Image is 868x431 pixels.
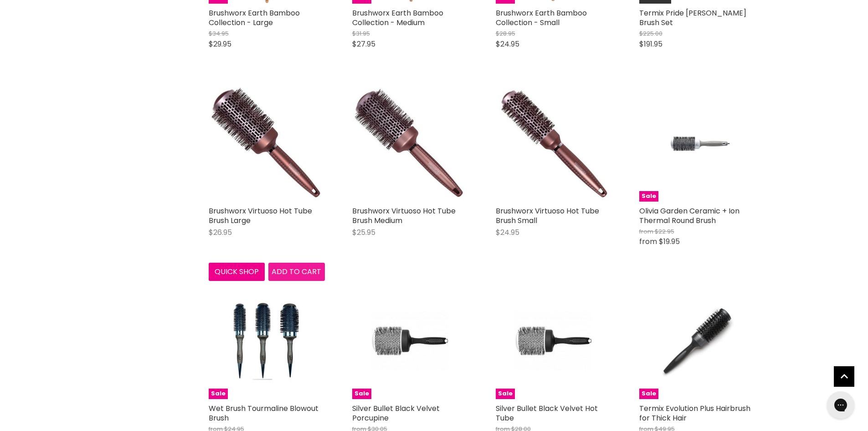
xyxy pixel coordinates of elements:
[209,39,231,49] span: $29.95
[639,403,750,423] a: Termix Evolution Plus Hairbrush for Thick Hair
[228,283,305,399] img: Wet Brush Tourmaline Blowout Brush
[822,388,859,422] iframe: Gorgias live chat messenger
[639,283,755,399] a: Termix Evolution Plus Hairbrush for Thick HairSale
[209,29,229,38] span: $34.95
[352,389,371,399] span: Sale
[639,29,663,38] span: $225.00
[658,283,736,399] img: Termix Evolution Plus Hairbrush for Thick Hair
[496,29,515,38] span: $28.95
[659,236,680,247] span: $19.95
[639,39,663,49] span: $191.95
[209,389,228,399] span: Sale
[209,227,232,238] span: $26.95
[496,206,599,226] a: Brushworx Virtuoso Hot Tube Brush Small
[268,263,325,281] button: Add to cart
[515,283,592,399] img: Silver Bullet Black Velvet Hot Tube
[371,283,449,399] img: Silver Bullet Black Velvet Porcupine
[209,85,325,202] img: Brushworx Virtuoso Hot Tube Brush Large
[352,403,440,423] a: Silver Bullet Black Velvet Porcupine
[352,227,375,238] span: $25.95
[209,8,300,28] a: Brushworx Earth Bamboo Collection - Large
[352,283,468,399] a: Silver Bullet Black Velvet PorcupineSale
[352,29,370,38] span: $31.95
[639,236,657,247] span: from
[209,263,265,281] button: Quick shop
[496,227,519,238] span: $24.95
[639,85,755,202] a: Olivia Garden Ceramic + Ion Thermal Round BrushSale
[639,389,658,399] span: Sale
[209,206,312,226] a: Brushworx Virtuoso Hot Tube Brush Large
[658,85,736,202] img: Olivia Garden Ceramic + Ion Thermal Round Brush
[352,39,375,49] span: $27.95
[639,206,740,226] a: Olivia Garden Ceramic + Ion Thermal Round Brush
[496,389,515,399] span: Sale
[272,266,321,277] span: Add to cart
[496,283,612,399] a: Silver Bullet Black Velvet Hot TubeSale
[496,39,519,49] span: $24.95
[352,8,443,28] a: Brushworx Earth Bamboo Collection - Medium
[639,191,658,202] span: Sale
[496,85,612,202] img: Brushworx Virtuoso Hot Tube Brush Small
[352,206,456,226] a: Brushworx Virtuoso Hot Tube Brush Medium
[209,403,318,423] a: Wet Brush Tourmaline Blowout Brush
[209,283,325,399] a: Wet Brush Tourmaline Blowout BrushSale
[655,227,674,236] span: $22.95
[639,8,746,28] a: Termix Pride [PERSON_NAME] Brush Set
[496,8,587,28] a: Brushworx Earth Bamboo Collection - Small
[639,227,653,236] span: from
[352,85,468,202] img: Brushworx Virtuoso Hot Tube Brush Medium
[496,403,598,423] a: Silver Bullet Black Velvet Hot Tube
